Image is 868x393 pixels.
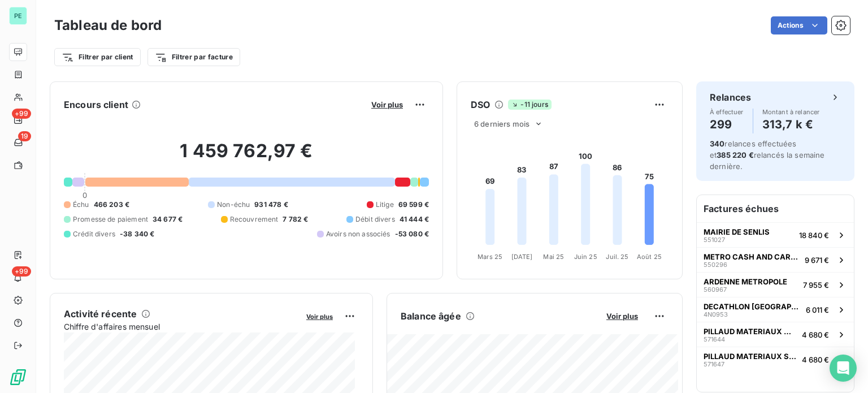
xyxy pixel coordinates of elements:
[217,200,250,210] span: Non-échu
[710,90,751,104] h6: Relances
[697,297,854,322] button: DECATHLON [GEOGRAPHIC_DATA]4N09536 011 €
[704,302,801,311] span: DECATHLON [GEOGRAPHIC_DATA]
[120,229,154,239] span: -38 340 €
[704,336,725,343] span: 571644
[717,150,753,159] span: 385 220 €
[64,98,128,111] h6: Encours client
[18,131,31,141] span: 19
[704,352,797,361] span: PILLAUD MATERIAUX SAS
[376,200,394,210] span: Litige
[147,48,240,66] button: Filtrer par facture
[54,48,141,66] button: Filtrer par client
[704,252,800,261] span: METRO CASH AND CARRY FRANCE
[603,311,641,321] button: Voir plus
[73,229,115,239] span: Crédit divers
[710,139,724,148] span: 340
[64,140,429,174] h2: 1 459 762,97 €
[9,111,27,129] a: +99
[830,355,857,382] div: Open Intercom Messenger
[395,229,429,239] span: -53 080 €
[400,214,429,224] span: 41 444 €
[799,231,829,240] span: 18 840 €
[306,313,333,321] span: Voir plus
[704,361,724,368] span: 571647
[368,100,406,110] button: Voir plus
[54,15,162,36] h3: Tableau de bord
[471,98,490,111] h6: DSO
[762,115,820,133] h4: 313,7 k €
[83,191,87,200] span: 0
[710,139,825,171] span: relances effectuées et relancés la semaine dernière.
[806,305,829,314] span: 6 011 €
[574,253,597,261] tspan: Juin 25
[704,327,797,336] span: PILLAUD MATERIAUX MEAUX
[12,109,31,119] span: +99
[401,309,461,323] h6: Balance âgée
[606,253,628,261] tspan: Juil. 25
[64,321,298,332] span: Chiffre d'affaires mensuel
[73,214,148,224] span: Promesse de paiement
[805,256,829,265] span: 9 671 €
[9,133,27,152] a: 19
[697,195,854,222] h6: Factures échues
[704,277,787,286] span: ARDENNE METROPOLE
[303,311,336,321] button: Voir plus
[771,16,827,34] button: Actions
[73,200,89,210] span: Échu
[474,119,530,128] span: 6 derniers mois
[355,214,395,224] span: Débit divers
[9,7,27,25] div: PE
[704,227,770,236] span: MAIRIE DE SENLIS
[697,222,854,247] button: MAIRIE DE SENLIS55102718 840 €
[697,272,854,297] button: ARDENNE METROPOLE5609677 955 €
[371,100,403,109] span: Voir plus
[9,368,27,386] img: Logo LeanPay
[704,261,727,268] span: 550296
[802,355,829,364] span: 4 680 €
[478,253,502,261] tspan: Mars 25
[153,214,183,224] span: 34 677 €
[326,229,390,239] span: Avoirs non associés
[12,266,31,277] span: +99
[710,115,744,133] h4: 299
[511,253,533,261] tspan: [DATE]
[283,214,308,224] span: 7 782 €
[606,312,638,321] span: Voir plus
[803,280,829,290] span: 7 955 €
[398,200,429,210] span: 69 599 €
[230,214,279,224] span: Recouvrement
[508,100,551,110] span: -11 jours
[704,236,725,243] span: 551027
[94,200,129,210] span: 466 203 €
[697,247,854,272] button: METRO CASH AND CARRY FRANCE5502969 671 €
[802,330,829,339] span: 4 680 €
[543,253,564,261] tspan: Mai 25
[254,200,288,210] span: 931 478 €
[64,307,137,321] h6: Activité récente
[704,311,728,318] span: 4N0953
[710,109,744,115] span: À effectuer
[697,322,854,347] button: PILLAUD MATERIAUX MEAUX5716444 680 €
[762,109,820,115] span: Montant à relancer
[697,347,854,372] button: PILLAUD MATERIAUX SAS5716474 680 €
[704,286,727,293] span: 560967
[637,253,662,261] tspan: Août 25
